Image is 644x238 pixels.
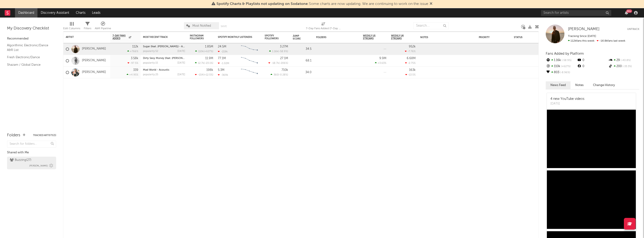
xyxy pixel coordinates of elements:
div: -13.5 % [405,73,416,76]
div: 198k [206,69,213,72]
div: 7-Day Fans Added (7-Day Fans Added) [306,20,341,33]
span: 360 [274,74,278,76]
a: [PERSON_NAME] [82,47,106,51]
a: [PERSON_NAME] [82,70,106,74]
div: 24.5M [218,45,226,48]
div: 34.0 [293,70,311,75]
div: A&R Pipeline [95,26,111,31]
div: 9.9M [379,57,386,60]
div: 68.1 [293,58,311,64]
div: 3.58k [131,57,138,60]
div: Priority [479,36,498,39]
div: ( ) [269,50,288,53]
a: [PERSON_NAME] [568,27,600,32]
div: 952k [409,45,416,48]
div: [DATE] [550,101,584,106]
span: Dismiss [430,2,432,6]
div: popularity: 52 [143,50,158,53]
div: [DATE] [177,62,185,64]
div: Status [514,36,544,39]
button: Change History [588,81,620,89]
div: 34.5 [293,46,311,52]
div: -1.02M [218,62,229,65]
a: Algorithmic Electronic/Dance A&R List [7,43,51,52]
span: Weekly UK Streams [391,34,409,40]
span: -154 [198,74,203,76]
a: Charts [73,8,89,18]
div: Buzzing ( 27 ) [10,157,31,163]
div: Mad World - Acoustic [143,69,185,71]
span: +12.5 % [204,74,212,76]
div: Filters [84,26,91,31]
div: Artist [66,36,101,39]
div: Spotify Followers [265,34,281,40]
div: Shared with Me [7,150,56,155]
button: Save [221,25,227,28]
span: +627 % [204,50,212,53]
a: Buzzing(27)[PERSON_NAME] [7,157,56,169]
div: Edit Columns [63,26,80,31]
button: Tracked Artists(3) [33,134,56,137]
button: News Feed [546,81,571,89]
span: Most Notified [192,24,211,27]
div: [DATE] [177,73,185,76]
svg: Chart title [239,55,260,67]
button: Notes [571,81,588,89]
span: [PERSON_NAME] [568,27,600,31]
div: 112k [132,45,138,48]
div: 7-Day Fans Added (7-Day Fans Added) [306,26,341,31]
span: -23.1 % [205,62,212,65]
a: Leads [89,8,104,18]
span: 110k [198,50,204,53]
a: Sugar (feat. [PERSON_NAME]) - ALOK Remix [143,45,196,48]
a: Shazam / Global Dance [7,62,51,67]
span: : Some charts are now updating. We are continuing to work on the issue [216,2,428,6]
div: +3.63 % [375,61,386,65]
span: -58.9 % [279,50,287,53]
a: Mad World - Acoustic [143,69,169,71]
div: 99 + [626,9,632,13]
div: ( ) [268,61,288,65]
input: Search for folders... [7,141,56,148]
div: 110k [546,63,577,69]
span: Weekly US Streams [363,34,379,40]
div: ( ) [195,50,213,53]
div: Instagram Followers [190,34,206,40]
div: 3.27M [280,45,288,48]
div: 0 [577,57,608,63]
a: [PERSON_NAME] [82,59,106,63]
div: 77.1M [218,57,226,60]
span: [PERSON_NAME] [29,163,48,169]
div: 4 new YouTube videos [550,97,584,101]
a: Dashboard [15,8,37,18]
input: Search for artists [541,10,611,16]
div: ( ) [195,73,213,76]
div: ( ) [271,73,288,76]
div: [DATE] [177,50,185,53]
div: 11.9M [205,57,213,60]
div: 29 [608,57,639,63]
div: 710k [282,69,288,72]
div: ( ) [195,61,213,65]
div: Spotify Monthly Listeners [218,36,253,39]
svg: Chart title [239,67,260,78]
div: +4.95 % [127,73,138,76]
div: Most Recent Track [143,36,178,39]
span: 7-Day Fans Added [113,34,128,40]
div: Folders [7,133,20,138]
span: Fans Added by Platform [546,52,584,55]
div: Recommended [7,36,56,42]
span: -40.8 % [620,59,631,62]
div: +766 % [127,50,138,53]
div: 5.3M [218,69,224,72]
span: -8.96 % [559,71,570,74]
span: 1.16k [272,50,278,53]
div: -219k [218,50,228,53]
span: -33.3 % [622,65,632,68]
div: 1.85M [205,45,213,48]
span: -206 % [280,62,287,65]
div: popularity: 15 [143,62,158,64]
span: 112k fans this week [568,40,594,42]
div: 803 [546,69,577,76]
div: Folders [316,36,351,39]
